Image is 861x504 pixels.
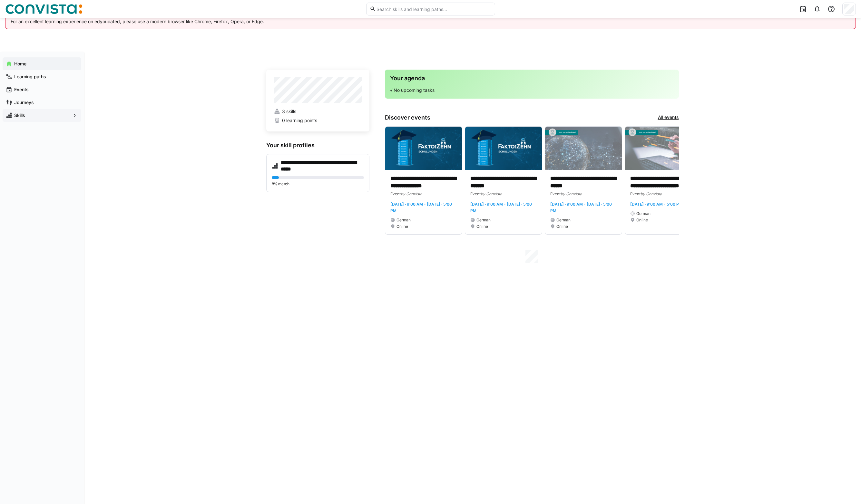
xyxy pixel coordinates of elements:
span: Online [556,224,568,229]
span: Event [470,191,481,196]
img: image [465,127,542,170]
p: 8% match [272,181,364,187]
span: 3 skills [282,108,296,115]
p: For an excellent learning experience on edyoucated, please use a modern browser like Chrome, Fire... [11,18,850,25]
span: German [396,218,411,223]
h3: Discover events [385,114,430,121]
span: [DATE] · 9:00 AM - [DATE] · 5:00 PM [470,202,532,213]
a: All events [658,114,679,121]
span: Online [476,224,488,229]
span: Online [636,218,648,223]
p: √ No upcoming tasks [390,87,674,93]
img: image [625,127,702,170]
span: Event [550,191,561,196]
span: German [636,211,651,216]
span: [DATE] · 9:00 AM - 5:00 PM [630,202,682,207]
h3: Your agenda [390,75,674,82]
span: by Convista [401,191,422,196]
span: 0 learning points [282,117,317,124]
span: [DATE] · 9:00 AM - [DATE] · 5:00 PM [550,202,612,213]
span: German [476,218,491,223]
a: 3 skills [274,108,362,115]
span: by Convista [561,191,582,196]
span: Online [396,224,408,229]
span: Event [390,191,401,196]
input: Search skills and learning paths… [376,6,491,12]
img: image [545,127,622,170]
span: Event [630,191,641,196]
span: German [556,218,571,223]
span: by Convista [481,191,502,196]
h3: Your skill profiles [266,142,369,149]
span: by Convista [641,191,662,196]
img: image [385,127,462,170]
span: [DATE] · 9:00 AM - [DATE] · 5:00 PM [390,202,452,213]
